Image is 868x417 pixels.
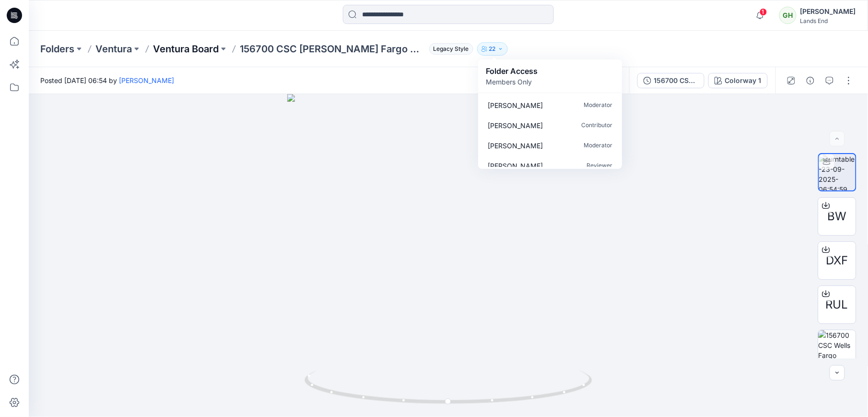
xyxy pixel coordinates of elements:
div: Colorway 1 [725,75,762,86]
button: Details [803,73,818,88]
a: [PERSON_NAME]Reviewer [480,155,620,176]
p: 156700 CSC [PERSON_NAME] Fargo Women's Topstitched V-Neck Blouse_DEVELOPMENT [240,42,425,56]
a: [PERSON_NAME] [119,76,174,84]
span: DXF [826,252,848,269]
a: Ventura Board [153,42,219,56]
a: [PERSON_NAME]Moderator [480,135,620,155]
img: turntable-23-09-2025-06:54:59 [819,154,856,191]
span: RUL [826,296,849,313]
button: Legacy Style [425,42,473,56]
a: [PERSON_NAME]Moderator [480,95,620,115]
p: Lisa Duwell [488,161,543,171]
button: Colorway 1 [708,73,768,88]
button: 22 [477,42,508,56]
img: 156700 CSC Wells Fargo Women's Topstitched V-Neck Blouse_DEVELOPMENT_FINAL IMAGES [819,330,856,368]
div: 156700 CSC [PERSON_NAME] Fargo Women's Topstitched V-Neck Blouse_DEVELOPMENT [654,75,698,86]
p: Reviewer [586,161,612,171]
p: Moderator [584,141,612,151]
p: 22 [489,44,496,54]
p: Moderator [584,100,612,110]
div: GH [779,7,797,24]
p: Bailey Stokstad [488,141,543,151]
span: BW [828,208,847,225]
span: Legacy Style [429,43,473,55]
div: [PERSON_NAME] [800,6,856,17]
span: 1 [760,8,767,16]
p: Folder Access [486,65,538,77]
a: [PERSON_NAME]Contributor [480,115,620,135]
div: Lands End [800,17,856,24]
p: Melanie Kornis [488,100,543,110]
span: Posted [DATE] 06:54 by [40,75,174,85]
a: Ventura [95,42,132,56]
button: 156700 CSC [PERSON_NAME] Fargo Women's Topstitched V-Neck Blouse_DEVELOPMENT [637,73,704,88]
p: Members Only [486,77,538,87]
p: Birgit Hylton [488,120,543,131]
p: Contributor [581,120,612,131]
a: Folders [40,42,74,56]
